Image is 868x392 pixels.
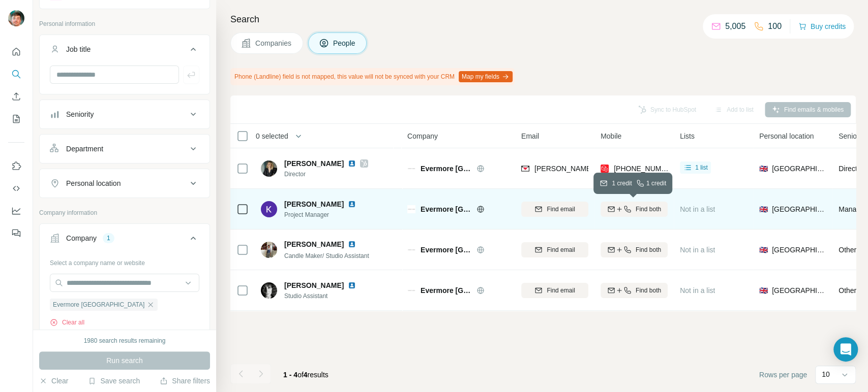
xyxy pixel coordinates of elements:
span: Personal location [759,131,814,141]
span: [PERSON_NAME] [284,158,344,169]
img: LinkedIn logo [348,159,356,168]
button: Find both [601,283,668,298]
span: Find email [547,205,575,214]
button: Find email [521,242,588,257]
button: Quick start [8,43,24,61]
img: Logo of Evermore London [407,165,415,173]
div: Personal location [66,178,121,188]
button: Map my fields [459,71,513,82]
span: Evermore [GEOGRAPHIC_DATA] [421,164,471,174]
div: Open Intercom Messenger [833,337,858,362]
button: Find both [601,242,668,257]
span: Director [839,165,863,173]
button: Personal location [40,171,209,195]
button: Company1 [40,226,209,254]
span: Studio Assistant [284,291,368,301]
div: Phone (Landline) field is not mapped, this value will not be synced with your CRM [230,68,515,85]
span: [PHONE_NUMBER] [614,165,678,173]
span: Evermore [GEOGRAPHIC_DATA] [421,245,471,255]
img: Logo of Evermore London [407,246,415,254]
span: Find email [547,245,575,254]
div: 1980 search results remaining [84,336,166,345]
span: Not in a list [680,205,715,213]
span: 🇬🇧 [759,285,768,296]
button: Find email [521,283,588,298]
button: Job title [40,37,209,66]
div: Job title [66,44,91,54]
p: 5,005 [725,20,745,32]
span: [GEOGRAPHIC_DATA] [772,245,826,255]
p: Company information [39,208,210,217]
span: [GEOGRAPHIC_DATA] [772,164,826,174]
span: Other [839,246,856,254]
img: Avatar [261,282,277,299]
span: Rows per page [759,370,807,380]
p: Personal information [39,19,210,28]
button: Save search [88,376,140,386]
span: of [297,371,304,379]
span: Not in a list [680,246,715,254]
p: 100 [768,20,782,32]
span: Email [521,131,539,141]
span: 🇬🇧 [759,204,768,214]
button: Use Surfe on LinkedIn [8,157,24,175]
span: People [333,38,356,48]
button: Share filters [160,376,210,386]
span: [GEOGRAPHIC_DATA] [772,285,826,296]
img: LinkedIn logo [348,200,356,208]
span: Lists [680,131,695,141]
button: Search [8,65,24,83]
span: Candle Maker/ Studio Assistant [284,252,369,259]
button: Department [40,137,209,161]
span: Companies [255,38,292,48]
span: Find email [547,286,575,295]
span: Not in a list [680,286,715,295]
span: Seniority [839,131,866,141]
img: LinkedIn logo [348,240,356,248]
span: Manager [839,205,866,213]
span: Director [284,170,368,179]
span: Other [839,286,856,295]
span: Company [407,131,438,141]
span: Project Manager [284,210,368,219]
span: [PERSON_NAME] [284,199,344,209]
button: Clear all [50,318,84,327]
img: LinkedIn logo [348,281,356,289]
img: provider findymail logo [521,164,529,174]
img: Avatar [261,242,277,258]
span: Find both [636,245,661,254]
span: [PERSON_NAME] [284,239,344,249]
span: [GEOGRAPHIC_DATA] [772,204,826,214]
button: Buy credits [798,19,846,34]
img: Avatar [261,160,277,177]
span: 🇬🇧 [759,245,768,255]
div: Select a company name or website [50,254,199,268]
span: Evermore [GEOGRAPHIC_DATA] [421,285,471,296]
button: Feedback [8,224,24,242]
div: Seniority [66,109,94,119]
p: 10 [822,369,830,379]
div: 1 [103,234,114,243]
span: [PERSON_NAME] [284,280,344,290]
img: Logo of Evermore London [407,205,415,213]
img: provider prospeo logo [601,164,609,174]
span: Evermore [GEOGRAPHIC_DATA] [53,300,144,309]
span: [PERSON_NAME][EMAIL_ADDRESS][DOMAIN_NAME] [534,165,713,173]
button: My lists [8,110,24,128]
img: Logo of Evermore London [407,286,415,295]
div: Company [66,233,97,243]
span: 0 selected [256,131,288,141]
div: Department [66,144,103,154]
span: 4 [304,371,308,379]
span: Evermore [GEOGRAPHIC_DATA] [421,204,471,214]
span: 1 - 4 [283,371,297,379]
img: Avatar [261,201,277,217]
span: Find both [636,286,661,295]
h4: Search [230,12,856,26]
span: 1 list [695,163,708,172]
button: Find both [601,202,668,217]
span: Mobile [601,131,621,141]
button: Enrich CSV [8,87,24,106]
button: Find email [521,202,588,217]
button: Seniority [40,102,209,126]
